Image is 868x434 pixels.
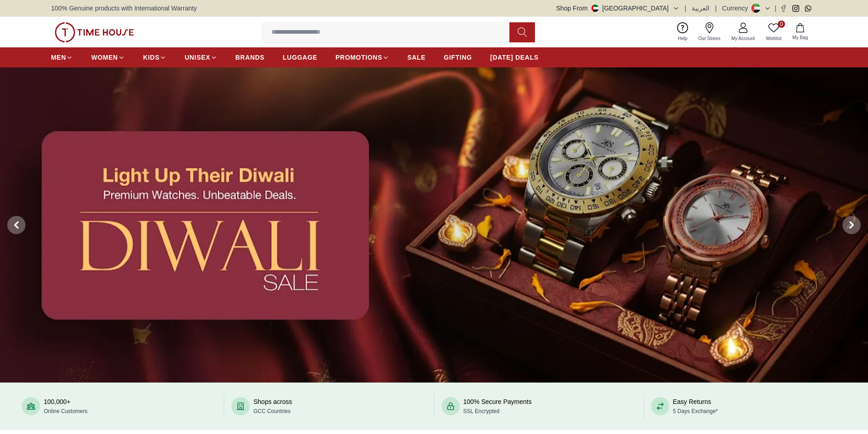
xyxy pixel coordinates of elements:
span: 100% Genuine products with International Warranty [51,4,197,13]
span: | [685,4,687,13]
button: العربية [692,4,709,13]
span: WOMEN [91,53,118,62]
span: [DATE] DEALS [490,53,539,62]
div: 100% Secure Payments [463,397,532,415]
img: ... [55,22,134,42]
span: UNISEX [185,53,210,62]
span: 0 [778,20,785,28]
a: WOMEN [91,49,125,66]
div: Shops across [253,397,292,415]
a: PROMOTIONS [335,49,389,66]
a: LUGGAGE [283,49,318,66]
img: United Arab Emirates [591,5,599,12]
span: 5 Days Exchange* [673,408,718,414]
a: Help [673,20,693,44]
a: Instagram [792,5,799,12]
span: Online Customers [44,408,87,414]
span: SSL Encrypted [463,408,500,414]
span: | [715,4,717,13]
span: MEN [51,53,66,62]
span: Our Stores [695,35,724,42]
span: Help [674,35,691,42]
span: Wishlist [762,35,785,42]
span: SALE [407,53,426,62]
a: 0Wishlist [760,20,787,44]
a: BRANDS [236,49,265,66]
a: KIDS [143,49,166,66]
span: PROMOTIONS [335,53,382,62]
a: Whatsapp [805,5,812,12]
span: GIFTING [444,53,472,62]
span: My Bag [789,34,812,41]
div: Currency [722,4,752,13]
span: My Account [728,35,759,42]
span: KIDS [143,53,159,62]
a: Our Stores [693,20,726,44]
span: | [775,4,776,13]
div: Easy Returns [673,397,718,415]
a: MEN [51,49,73,66]
button: Shop From[GEOGRAPHIC_DATA] [556,4,679,13]
a: [DATE] DEALS [490,49,539,66]
a: SALE [407,49,426,66]
span: BRANDS [236,53,265,62]
a: UNISEX [185,49,217,66]
span: LUGGAGE [283,53,318,62]
span: GCC Countries [253,408,290,414]
a: Facebook [780,5,787,12]
a: GIFTING [444,49,472,66]
div: 100,000+ [44,397,87,415]
button: My Bag [787,21,813,43]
